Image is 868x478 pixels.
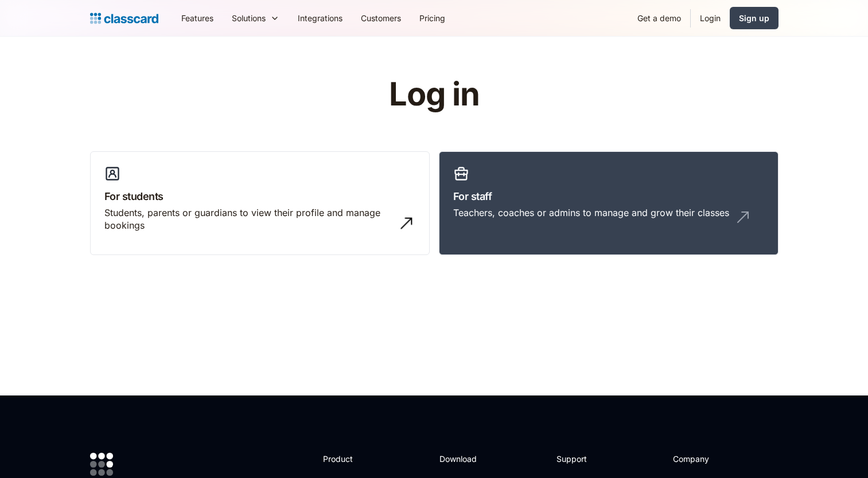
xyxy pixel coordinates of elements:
[90,151,430,256] a: For studentsStudents, parents or guardians to view their profile and manage bookings
[628,5,690,31] a: Get a demo
[439,151,779,256] a: For staffTeachers, coaches or admins to manage and grow their classes
[439,453,486,465] h2: Download
[104,206,392,232] div: Students, parents or guardians to view their profile and manage bookings
[104,189,415,204] h3: For students
[453,189,764,204] h3: For staff
[352,5,410,31] a: Customers
[691,5,730,31] a: Login
[252,77,616,112] h1: Log in
[556,453,603,465] h2: Support
[172,5,223,31] a: Features
[730,7,779,29] a: Sign up
[673,453,749,465] h2: Company
[232,12,266,24] div: Solutions
[410,5,454,31] a: Pricing
[453,206,729,219] div: Teachers, coaches or admins to manage and grow their classes
[223,5,289,31] div: Solutions
[739,12,769,24] div: Sign up
[90,10,158,26] a: home
[323,453,384,465] h2: Product
[289,5,352,31] a: Integrations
